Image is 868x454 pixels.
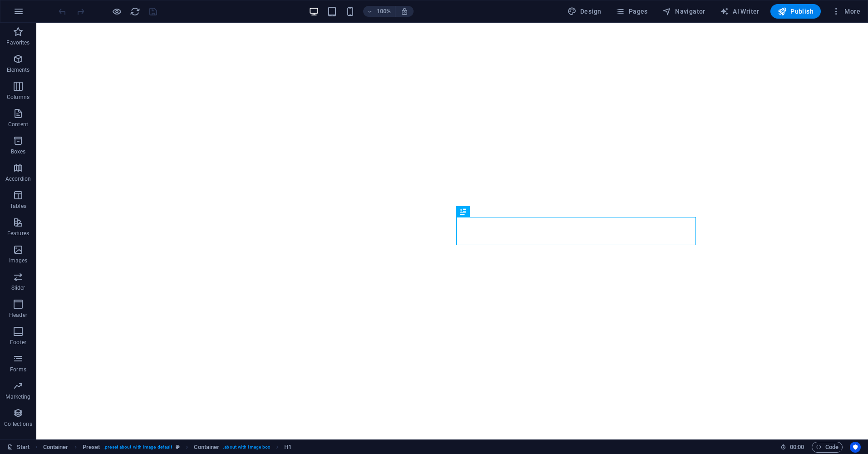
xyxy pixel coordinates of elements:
span: Click to select. Double-click to edit [284,442,291,453]
p: Forms [10,366,26,373]
h6: Session time [780,442,804,453]
span: 00 00 [790,442,804,453]
button: reload [129,6,140,17]
p: Elements [7,66,30,74]
p: Content [8,121,28,128]
span: Click to select. Double-click to edit [83,442,100,453]
span: : [796,444,798,450]
span: Design [567,7,602,16]
p: Features [7,230,29,237]
p: Columns [7,94,30,101]
span: Navigator [662,7,705,16]
span: Click to select. Double-click to edit [194,442,219,453]
button: Click here to leave preview mode and continue editing [111,6,122,17]
p: Images [9,257,28,264]
a: Click to cancel selection. Double-click to open Pages [7,442,30,453]
h6: 100% [377,6,391,17]
p: Marketing [5,393,30,400]
p: Boxes [11,148,26,155]
span: Code [816,442,838,453]
i: This element is a customizable preset [176,444,180,449]
span: . preset-about-with-image-default [104,442,172,453]
span: Pages [616,7,647,16]
p: Slider [11,284,25,291]
button: Usercentrics [850,442,861,453]
p: Footer [10,339,26,346]
p: Accordion [5,175,31,183]
nav: breadcrumb [43,442,292,453]
button: Code [812,442,843,453]
button: Navigator [659,4,709,19]
button: AI Writer [716,4,763,19]
span: Publish [778,7,814,16]
p: Collections [4,420,32,428]
span: More [832,7,860,16]
i: On resize automatically adjust zoom level to fit chosen device. [400,7,409,15]
i: Reload page [130,6,140,17]
p: Tables [10,202,26,210]
div: Design (Ctrl+Alt+Y) [564,4,605,19]
button: 100% [363,6,395,17]
button: Design [564,4,605,19]
button: Publish [770,4,821,19]
p: Favorites [6,39,30,46]
button: Pages [612,4,651,19]
span: . about-with-image-box [223,442,270,453]
button: More [828,4,864,19]
span: Click to select. Double-click to edit [43,442,69,453]
span: AI Writer [720,7,759,16]
p: Header [9,311,27,319]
